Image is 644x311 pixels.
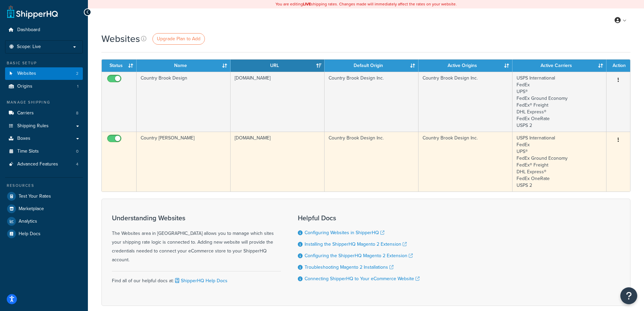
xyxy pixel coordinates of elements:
[5,158,83,171] a: Advanced Features 4
[5,67,83,80] a: Websites 2
[17,84,32,89] span: Origins
[5,60,83,66] div: Basic Setup
[419,132,512,192] td: Country Brook Design Inc.
[137,60,231,72] th: Name: activate to sort column ascending
[231,60,325,72] th: URL: activate to sort column ascending
[5,24,83,36] a: Dashboard
[5,107,83,119] li: Carriers
[112,214,281,264] div: The Websites area in [GEOGRAPHIC_DATA] allows you to manage which sites your shipping rate logic ...
[5,99,83,105] div: Manage Shipping
[17,110,34,116] span: Carriers
[77,84,78,89] span: 1
[5,132,83,145] a: Boxes
[157,35,200,42] span: Upgrade Plan to Add
[5,67,83,80] li: Websites
[112,214,281,222] h3: Understanding Websites
[5,190,83,202] a: Test Your Rates
[325,132,419,192] td: Country Brook Design Inc.
[76,161,78,167] span: 4
[231,72,325,132] td: [DOMAIN_NAME]
[305,275,420,282] a: Connecting ShipperHQ to Your eCommerce Website
[305,264,393,271] a: Troubleshooting Magento 2 Installations
[19,219,37,224] span: Analytics
[152,33,205,45] a: Upgrade Plan to Add
[5,228,83,240] a: Help Docs
[17,136,30,141] span: Boxes
[17,149,39,154] span: Time Slots
[5,107,83,119] a: Carriers 8
[17,44,41,50] span: Scope: Live
[512,60,606,72] th: Active Carriers: activate to sort column ascending
[5,183,83,188] div: Resources
[5,80,83,93] li: Origins
[7,5,58,19] a: ShipperHQ Home
[137,132,231,192] td: Country [PERSON_NAME]
[419,72,512,132] td: Country Brook Design Inc.
[17,123,49,129] span: Shipping Rules
[231,132,325,192] td: [DOMAIN_NAME]
[305,229,384,236] a: Configuring Websites in ShipperHQ
[5,215,83,227] a: Analytics
[17,27,40,33] span: Dashboard
[76,110,78,116] span: 8
[17,71,36,76] span: Websites
[102,60,137,72] th: Status: activate to sort column ascending
[76,149,78,154] span: 0
[17,161,58,167] span: Advanced Features
[5,120,83,132] a: Shipping Rules
[5,145,83,158] li: Time Slots
[101,32,140,45] h1: Websites
[606,60,630,72] th: Action
[325,72,419,132] td: Country Brook Design Inc.
[5,80,83,93] a: Origins 1
[174,277,228,284] a: ShipperHQ Help Docs
[19,231,41,237] span: Help Docs
[5,145,83,158] a: Time Slots 0
[512,72,606,132] td: USPS International FedEx UPS® FedEx Ground Economy FedEx® Freight DHL Express® FedEx OneRate USPS 2
[303,1,311,7] b: LIVE
[5,158,83,171] li: Advanced Features
[298,214,420,222] h3: Helpful Docs
[5,203,83,215] a: Marketplace
[19,206,44,212] span: Marketplace
[76,71,78,76] span: 2
[112,271,281,285] div: Find all of our helpful docs at:
[419,60,512,72] th: Active Origins: activate to sort column ascending
[620,287,637,304] button: Open Resource Center
[19,194,51,199] span: Test Your Rates
[325,60,419,72] th: Default Origin: activate to sort column ascending
[305,241,407,248] a: Installing the ShipperHQ Magento 2 Extension
[512,132,606,192] td: USPS International FedEx UPS® FedEx Ground Economy FedEx® Freight DHL Express® FedEx OneRate USPS 2
[137,72,231,132] td: Country Brook Design
[305,252,413,259] a: Configuring the ShipperHQ Magento 2 Extension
